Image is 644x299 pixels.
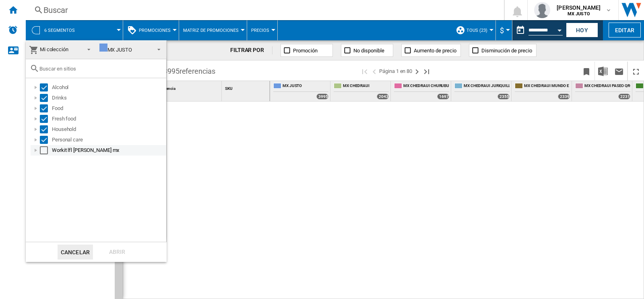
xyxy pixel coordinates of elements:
[40,136,52,144] md-checkbox: Select
[40,104,52,112] md-checkbox: Select
[52,94,165,102] div: Drinks
[52,136,165,144] div: Personal care
[52,83,165,91] div: Alcohol
[99,47,132,53] div: MX JUSTO
[40,94,52,102] md-checkbox: Select
[40,146,52,154] md-checkbox: Select
[40,46,68,52] span: Mi colección
[99,245,135,260] div: Abrir
[40,125,52,133] md-checkbox: Select
[52,125,165,133] div: Household
[39,66,162,72] input: Buscar en sitios
[40,83,52,91] md-checkbox: Select
[58,245,93,260] button: Cancelar
[52,104,165,112] div: Food
[52,115,165,123] div: Fresh food
[40,115,52,123] md-checkbox: Select
[52,146,165,154] div: Workit lfl [PERSON_NAME] mx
